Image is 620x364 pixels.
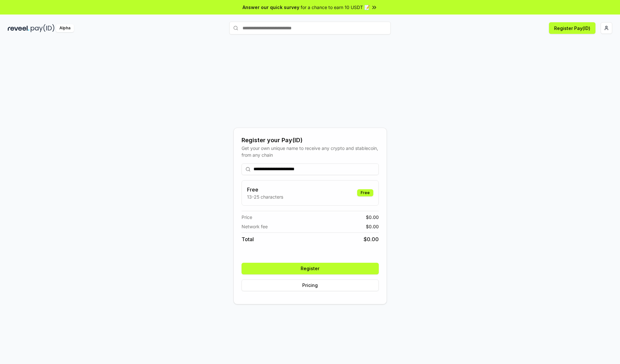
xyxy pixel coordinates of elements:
[301,4,370,11] span: for a chance to earn 10 USDT 📝
[242,280,379,291] button: Pricing
[242,136,379,145] div: Register your Pay(ID)
[364,235,379,243] span: $ 0.00
[31,24,55,32] img: pay_id
[549,22,595,34] button: Register Pay(ID)
[247,193,283,200] p: 13-25 characters
[357,189,373,196] div: Free
[247,186,283,193] h3: Free
[242,214,252,221] span: Price
[242,263,379,274] button: Register
[366,223,379,230] span: $ 0.00
[242,223,268,230] span: Network fee
[366,214,379,221] span: $ 0.00
[243,4,299,11] span: Answer our quick survey
[242,145,379,158] div: Get your own unique name to receive any crypto and stablecoin, from any chain
[8,24,29,32] img: reveel_dark
[242,235,254,243] span: Total
[56,24,74,32] div: Alpha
